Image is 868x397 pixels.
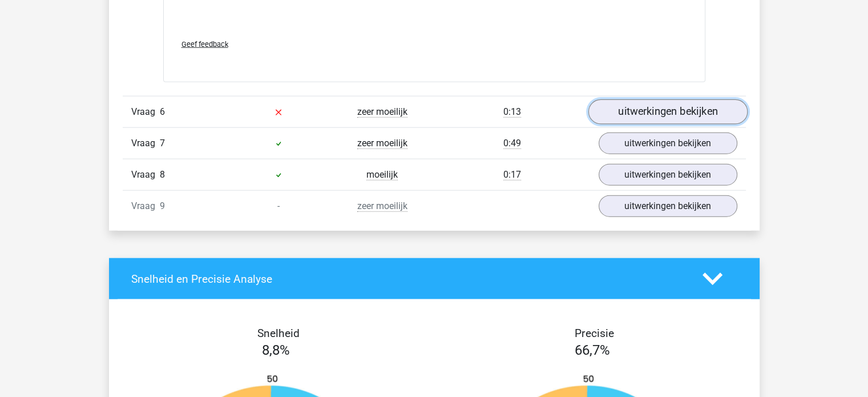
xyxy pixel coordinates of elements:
a: uitwerkingen bekijken [588,99,747,125]
h4: Precisie [447,327,742,340]
a: uitwerkingen bekijken [599,133,737,154]
span: 0:13 [503,106,521,118]
a: uitwerkingen bekijken [599,195,737,217]
span: 6 [160,106,165,117]
span: zeer moeilijk [357,138,407,149]
span: 0:49 [503,138,521,149]
div: - [227,199,330,213]
span: 8,8% [262,342,290,358]
span: 0:17 [503,169,521,181]
span: 8 [160,169,165,180]
span: Vraag [131,199,160,213]
span: Vraag [131,105,160,119]
span: zeer moeilijk [357,200,407,212]
span: Geef feedback [181,40,228,49]
span: Vraag [131,137,160,150]
span: moeilijk [366,169,398,181]
h4: Snelheid en Precisie Analyse [131,272,685,286]
span: 66,7% [575,342,610,358]
span: 7 [160,138,165,149]
h4: Snelheid [131,327,426,340]
span: 9 [160,200,165,211]
span: Vraag [131,168,160,182]
span: zeer moeilijk [357,106,407,118]
a: uitwerkingen bekijken [599,164,737,186]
